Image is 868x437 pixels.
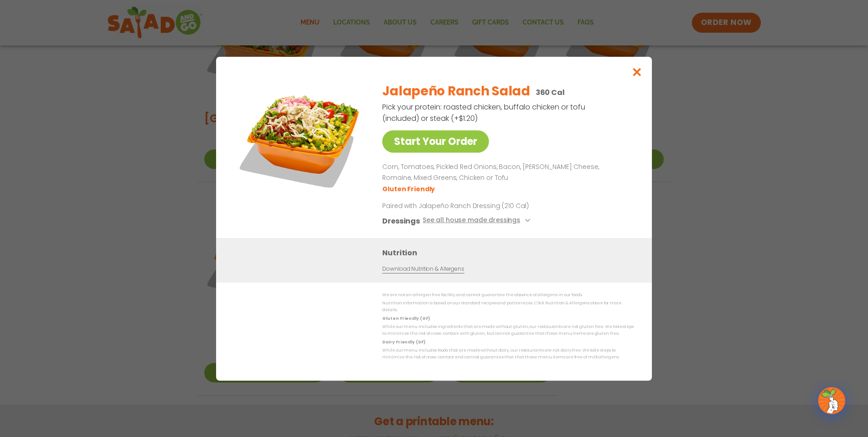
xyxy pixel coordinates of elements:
p: We are not an allergen free facility and cannot guarantee the absence of allergens in our foods. [382,292,634,298]
p: Nutrition information is based on our standard recipes and portion sizes. Click Nutrition & Aller... [382,300,634,314]
button: See all house made dressings [423,215,533,226]
p: While our menu includes foods that are made without dairy, our restaurants are not dairy free. We... [382,347,634,361]
p: Paired with Jalapeño Ranch Dressing (210 Cal) [382,201,550,210]
strong: Gluten Friendly (GF) [382,315,429,321]
img: Featured product photo for Jalapeño Ranch Salad [237,75,364,202]
a: Download Nutrition & Allergens [382,264,464,273]
strong: Dairy Friendly (DF) [382,339,425,344]
p: Pick your protein: roasted chicken, buffalo chicken or tofu (included) or steak (+$1.20) [382,101,587,124]
li: Gluten Friendly [382,184,436,194]
p: Corn, Tomatoes, Pickled Red Onions, Bacon, [PERSON_NAME] Cheese, Romaine, Mixed Greens, Chicken o... [382,162,630,184]
h3: Nutrition [382,247,638,258]
h2: Jalapeño Ranch Salad [382,82,530,101]
p: 360 Cal [536,87,565,98]
a: Start Your Order [382,130,489,153]
img: wpChatIcon [819,388,844,413]
button: Close modal [622,57,652,87]
p: While our menu includes ingredients that are made without gluten, our restaurants are not gluten ... [382,323,634,338]
h3: Dressings [382,215,420,226]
